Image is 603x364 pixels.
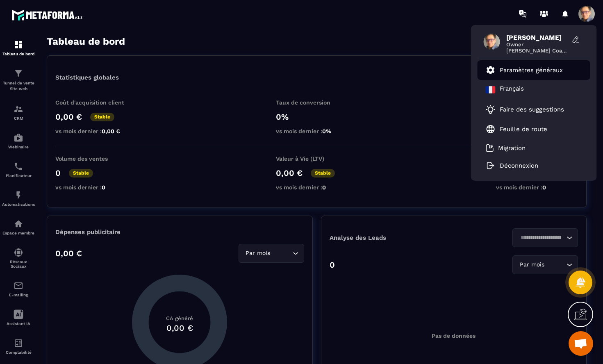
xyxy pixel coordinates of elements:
[55,99,137,106] p: Coût d'acquisition client
[276,99,358,106] p: Taux de conversion
[2,52,35,56] p: Tableau de bord
[14,190,23,200] img: automations
[14,104,23,114] img: formation
[239,244,304,263] div: Search for option
[2,321,35,326] p: Assistant IA
[542,184,546,191] span: 0
[500,106,564,113] p: Faire des suggestions
[311,169,335,177] p: Stable
[272,249,291,258] input: Search for option
[2,303,35,332] a: Assistant IA
[486,105,572,114] a: Faire des suggestions
[518,233,564,242] input: Search for option
[2,213,35,241] a: automationsautomationsEspace membre
[432,332,476,339] p: Pas de données
[55,112,82,122] p: 0,00 €
[500,125,547,133] p: Feuille de route
[322,184,326,191] span: 0
[2,350,35,355] p: Comptabilité
[55,168,61,178] p: 0
[2,145,35,149] p: Webinaire
[55,74,119,81] p: Statistiques globales
[2,127,35,155] a: automationsautomationsWebinaire
[2,259,35,268] p: Réseaux Sociaux
[69,169,93,177] p: Stable
[14,248,23,257] img: social-network
[276,168,303,178] p: 0,00 €
[2,241,35,275] a: social-networksocial-networkRéseaux Sociaux
[14,281,23,291] img: email
[55,228,304,236] p: Dépenses publicitaire
[276,184,358,191] p: vs mois dernier :
[2,116,35,121] p: CRM
[2,202,35,207] p: Automatisations
[14,68,23,78] img: formation
[14,162,23,171] img: scheduler
[102,184,105,191] span: 0
[276,155,358,162] p: Valeur à Vie (LTV)
[2,98,35,127] a: formationformationCRM
[14,133,23,143] img: automations
[518,260,546,269] span: Par mois
[2,332,35,361] a: accountantaccountantComptabilité
[506,34,568,41] span: [PERSON_NAME]
[486,65,563,75] a: Paramètres généraux
[2,173,35,178] p: Planificateur
[90,113,114,121] p: Stable
[330,260,335,270] p: 0
[244,249,272,258] span: Par mois
[55,184,137,191] p: vs mois dernier :
[506,41,568,48] span: Owner
[2,231,35,235] p: Espace membre
[47,36,125,47] h3: Tableau de bord
[322,128,331,134] span: 0%
[498,144,526,152] p: Migration
[2,80,35,92] p: Tunnel de vente Site web
[2,184,35,213] a: automationsautomationsAutomatisations
[2,293,35,297] p: E-mailing
[102,128,120,134] span: 0,00 €
[55,248,82,258] p: 0,00 €
[486,144,526,152] a: Migration
[500,85,524,95] p: Français
[2,275,35,303] a: emailemailE-mailing
[496,184,578,191] p: vs mois dernier :
[546,260,564,269] input: Search for option
[500,66,563,74] p: Paramètres généraux
[512,228,578,247] div: Search for option
[14,219,23,229] img: automations
[486,124,547,134] a: Feuille de route
[2,34,35,62] a: formationformationTableau de bord
[506,48,568,54] span: [PERSON_NAME] Coaching
[11,7,85,23] img: logo
[276,128,358,134] p: vs mois dernier :
[55,128,137,134] p: vs mois dernier :
[276,112,358,122] p: 0%
[512,255,578,274] div: Search for option
[14,40,23,50] img: formation
[500,162,538,169] p: Déconnexion
[55,155,137,162] p: Volume des ventes
[14,338,23,348] img: accountant
[2,62,35,98] a: formationformationTunnel de vente Site web
[2,155,35,184] a: schedulerschedulerPlanificateur
[330,234,454,241] p: Analyse des Leads
[569,331,593,356] div: Ouvrir le chat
